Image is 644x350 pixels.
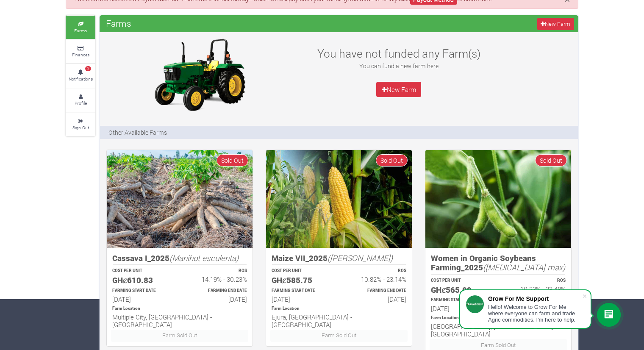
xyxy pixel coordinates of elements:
[72,52,89,58] small: Finances
[112,288,172,294] p: Estimated Farming Start Date
[307,61,491,70] p: You can fund a new farm here
[112,268,172,274] p: COST PER UNIT
[272,313,406,328] h6: Ejura, [GEOGRAPHIC_DATA] - [GEOGRAPHIC_DATA]
[69,76,93,82] small: Notifications
[425,150,571,248] img: growforme image
[187,288,247,294] p: Estimated Farming End Date
[66,113,95,136] a: Sign Out
[108,128,167,137] p: Other Available Farms
[272,268,331,274] p: COST PER UNIT
[347,288,406,294] p: Estimated Farming End Date
[431,322,566,338] h6: [GEOGRAPHIC_DATA], [GEOGRAPHIC_DATA] - [GEOGRAPHIC_DATA]
[431,285,491,295] h5: GHȼ565.99
[537,18,574,30] a: New Farm
[328,253,393,263] i: ([PERSON_NAME])
[147,36,253,113] img: growforme image
[107,150,253,248] img: growforme image
[431,297,491,303] p: Estimated Farming Start Date
[75,100,87,106] small: Profile
[272,253,406,263] h5: Maize VII_2025
[66,40,95,63] a: Finances
[272,275,331,285] h5: GHȼ585.75
[112,313,247,328] h6: Multiple City, [GEOGRAPHIC_DATA] - [GEOGRAPHIC_DATA]
[506,278,566,284] p: ROS
[431,305,491,312] h6: [DATE]
[347,275,406,283] h6: 10.82% - 23.14%
[72,125,89,131] small: Sign Out
[488,304,582,323] div: Hello! Welcome to Grow For Me where everyone can farm and trade Agric commodities. I'm here to help.
[347,295,406,303] h6: [DATE]
[74,28,87,33] small: Farms
[535,154,567,167] span: Sold Out
[187,275,247,283] h6: 14.19% - 30.23%
[266,150,412,248] img: growforme image
[66,89,95,112] a: Profile
[272,295,331,303] h6: [DATE]
[272,306,406,312] p: Location of Farm
[112,275,172,285] h5: GHȼ610.83
[376,154,408,167] span: Sold Out
[506,285,566,293] h6: 10.23% - 23.48%
[347,268,406,274] p: ROS
[85,66,91,71] span: 2
[376,82,421,97] a: New Farm
[187,268,247,274] p: ROS
[112,253,247,263] h5: Cassava I_2025
[307,47,491,60] h3: You have not funded any Farm(s)
[431,253,566,272] h5: Women in Organic Soybeans Farming_2025
[431,278,491,284] p: COST PER UNIT
[169,253,239,263] i: (Manihot esculenta)
[187,295,247,303] h6: [DATE]
[431,315,566,321] p: Location of Farm
[66,16,95,39] a: Farms
[217,154,248,167] span: Sold Out
[112,295,172,303] h6: [DATE]
[112,306,247,312] p: Location of Farm
[488,295,582,302] div: Grow For Me Support
[483,262,565,272] i: ([MEDICAL_DATA] max)
[66,64,95,87] a: 2 Notifications
[272,288,331,294] p: Estimated Farming Start Date
[104,15,133,32] span: Farms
